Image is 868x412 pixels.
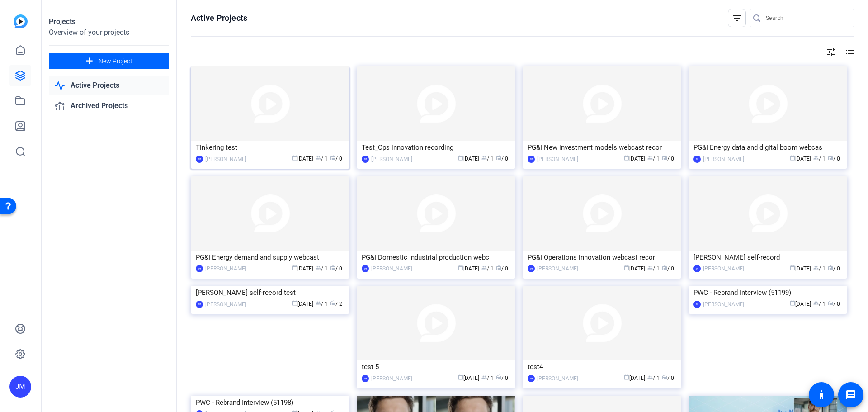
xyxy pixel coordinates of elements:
span: radio [828,155,833,161]
span: group [481,265,487,270]
span: calendar_today [458,374,463,380]
div: JM [528,156,535,163]
div: PG&I New investment models webcast recor [528,141,676,154]
span: / 1 [481,375,494,381]
span: group [481,155,487,161]
span: radio [496,155,501,161]
span: [DATE] [624,156,645,162]
span: / 0 [828,265,840,272]
span: [DATE] [458,265,479,272]
span: group [813,265,819,270]
mat-icon: list [844,47,854,57]
span: calendar_today [458,155,463,161]
div: [PERSON_NAME] [703,300,744,309]
mat-icon: accessibility [816,389,827,400]
span: calendar_today [292,155,297,161]
span: [DATE] [790,156,811,162]
span: / 0 [330,156,342,162]
span: group [647,265,653,270]
a: Archived Projects [49,97,169,115]
div: [PERSON_NAME] self-record [693,251,842,264]
div: PG&I Energy data and digital boom webcas [693,141,842,154]
button: New Project [49,53,169,69]
span: / 1 [481,265,494,272]
span: / 1 [316,301,328,307]
span: group [813,155,819,161]
span: / 0 [662,265,674,272]
span: group [481,374,487,380]
span: [DATE] [292,265,313,272]
a: Active Projects [49,76,169,95]
span: [DATE] [458,156,479,162]
span: / 1 [316,265,328,272]
span: / 1 [647,375,660,381]
span: calendar_today [624,155,629,161]
span: [DATE] [624,265,645,272]
span: radio [828,300,833,306]
div: JM [196,265,203,272]
div: PWC - Rebrand Interview (51198) [196,396,344,409]
div: JM [196,156,203,163]
span: group [316,300,321,306]
div: JM [528,265,535,272]
span: New Project [99,57,132,66]
mat-icon: tune [826,47,837,57]
span: / 1 [481,156,494,162]
span: / 0 [828,301,840,307]
span: [DATE] [624,375,645,381]
span: group [647,374,653,380]
span: radio [330,265,335,270]
span: radio [662,265,667,270]
span: calendar_today [790,300,795,306]
h1: Active Projects [191,13,247,24]
div: [PERSON_NAME] [205,155,246,164]
input: Search [766,13,847,24]
div: JM [693,156,701,163]
div: JM [362,156,369,163]
span: calendar_today [790,155,795,161]
div: JM [196,301,203,308]
span: / 1 [813,265,826,272]
span: radio [330,155,335,161]
div: [PERSON_NAME] [537,374,578,383]
span: [DATE] [790,265,811,272]
span: [DATE] [458,375,479,381]
div: test4 [528,360,676,374]
span: / 0 [496,265,508,272]
span: radio [496,374,501,380]
mat-icon: filter_list [731,13,742,24]
span: / 1 [316,156,328,162]
span: radio [662,374,667,380]
span: calendar_today [458,265,463,270]
div: [PERSON_NAME] [371,155,412,164]
div: PWC - Rebrand Interview (51199) [693,286,842,299]
div: JM [693,265,701,272]
span: / 0 [662,156,674,162]
span: radio [330,300,335,306]
span: group [316,265,321,270]
span: / 0 [496,375,508,381]
span: [DATE] [790,301,811,307]
span: / 1 [647,265,660,272]
span: calendar_today [790,265,795,270]
div: [PERSON_NAME] [205,264,246,273]
span: / 1 [813,156,826,162]
div: [PERSON_NAME] self-record test [196,286,344,299]
span: / 0 [496,156,508,162]
span: calendar_today [624,374,629,380]
span: / 1 [813,301,826,307]
span: / 2 [330,301,342,307]
div: PG&I Domestic industrial production webc [362,251,510,264]
span: calendar_today [624,265,629,270]
span: calendar_today [292,265,297,270]
mat-icon: message [845,389,856,400]
div: JM [362,265,369,272]
span: / 0 [662,375,674,381]
div: [PERSON_NAME] [205,300,246,309]
div: Tinkering test [196,141,344,154]
span: group [316,155,321,161]
span: [DATE] [292,156,313,162]
div: Overview of your projects [49,27,169,38]
img: blue-gradient.svg [14,14,28,28]
div: JM [362,375,369,382]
